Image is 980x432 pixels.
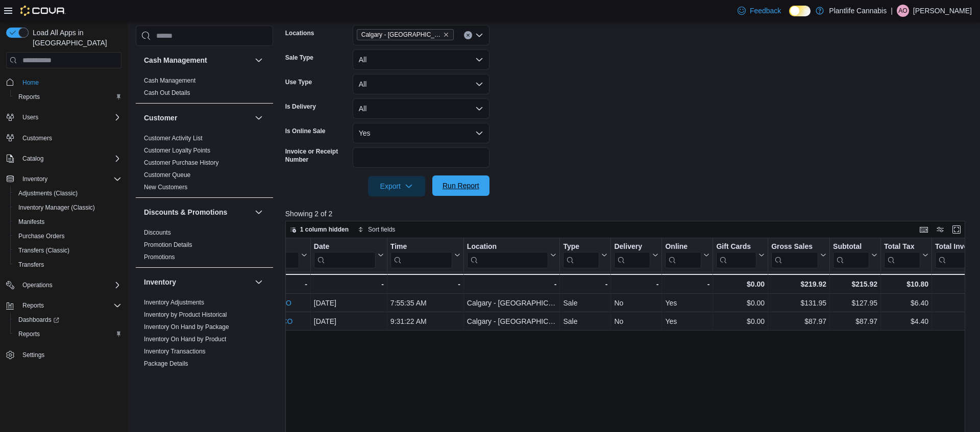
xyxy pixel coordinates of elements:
[2,278,126,292] button: Operations
[14,230,69,242] a: Purchase Orders
[18,316,59,324] span: Dashboards
[934,223,946,236] button: Display options
[144,113,177,123] h3: Customer
[353,98,489,119] button: All
[18,111,121,123] span: Users
[18,299,48,312] button: Reports
[22,134,52,142] span: Customers
[6,70,121,389] nav: Complex example
[144,229,171,236] a: Discounts
[253,54,265,66] button: Cash Management
[716,316,765,328] div: $0.00
[390,242,460,268] button: Time
[144,253,175,261] span: Promotions
[2,347,126,362] button: Settings
[240,299,291,308] a: IN8NJL-I05G2O
[665,297,709,310] div: Yes
[144,135,203,142] a: Customer Activity List
[136,132,273,197] div: Customer
[285,103,316,111] label: Is Delivery
[144,171,190,179] a: Customer Queue
[144,207,227,217] h3: Discounts & Promotions
[789,6,811,16] input: Dark Mode
[14,201,121,214] span: Inventory Manager (Classic)
[18,349,48,361] a: Settings
[10,215,126,229] button: Manifests
[891,5,893,17] p: |
[136,74,273,103] div: Cash Management
[464,31,472,39] button: Clear input
[240,278,307,290] div: -
[144,77,195,85] span: Cash Management
[22,113,38,121] span: Users
[10,90,126,104] button: Reports
[833,242,869,252] div: Subtotal
[614,278,658,290] div: -
[144,277,251,287] button: Inventory
[240,242,299,268] div: Receipt # URL
[314,242,376,268] div: Date
[14,187,82,199] a: Adjustments (Classic)
[10,186,126,200] button: Adjustments (Classic)
[14,314,63,326] a: Dashboards
[144,241,192,249] span: Promotion Details
[563,242,599,268] div: Type
[22,351,44,359] span: Settings
[10,313,126,327] a: Dashboards
[14,201,99,214] a: Inventory Manager (Classic)
[314,297,384,310] div: [DATE]
[18,173,121,185] span: Inventory
[353,74,489,94] button: All
[144,348,206,355] a: Inventory Transactions
[563,278,607,290] div: -
[14,91,44,103] a: Reports
[14,259,121,271] span: Transfers
[374,176,419,196] span: Export
[18,77,43,89] a: Home
[716,242,756,252] div: Gift Cards
[144,311,227,318] a: Inventory by Product Historical
[771,316,826,328] div: $87.97
[20,6,66,16] img: Cova
[443,181,479,191] span: Run Report
[353,123,489,143] button: Yes
[144,323,229,331] span: Inventory On Hand by Package
[253,206,265,218] button: Discounts & Promotions
[144,89,190,96] a: Cash Out Details
[897,5,909,17] div: Alexi Olchoway
[390,297,460,310] div: 7:55:35 AM
[14,259,48,271] a: Transfers
[144,171,190,179] span: Customer Queue
[18,204,95,212] span: Inventory Manager (Classic)
[22,175,47,183] span: Inventory
[18,279,57,291] button: Operations
[467,242,557,268] button: Location
[286,223,353,236] button: 1 column hidden
[136,226,273,267] div: Discounts & Promotions
[563,297,607,310] div: Sale
[829,5,887,17] p: Plantlife Cannabis
[300,225,349,234] span: 1 column hidden
[665,242,709,268] button: Online
[950,223,963,236] button: Enter fullscreen
[390,278,460,290] div: -
[144,360,188,367] a: Package Details
[716,242,756,268] div: Gift Card Sales
[285,29,314,37] label: Locations
[665,278,709,290] div: -
[285,147,349,164] label: Invoice or Receipt Number
[14,187,121,199] span: Adjustments (Classic)
[144,347,206,355] span: Inventory Transactions
[353,49,489,70] button: All
[18,279,121,291] span: Operations
[22,301,44,310] span: Reports
[467,278,557,290] div: -
[614,242,650,268] div: Delivery
[253,112,265,124] button: Customer
[18,246,69,255] span: Transfers (Classic)
[390,242,452,252] div: Time
[475,31,483,39] button: Open list of options
[18,261,44,269] span: Transfers
[144,159,219,167] span: Customer Purchase History
[22,79,39,87] span: Home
